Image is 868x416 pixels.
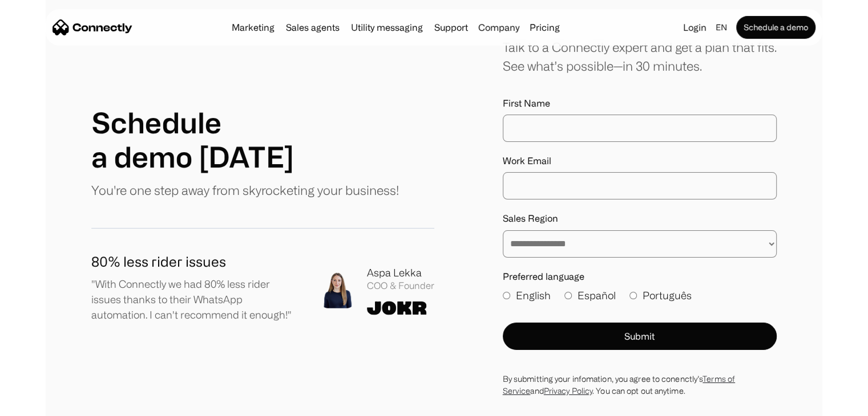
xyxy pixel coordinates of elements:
[367,280,434,291] div: COO & Founder
[346,23,427,32] a: Utility messaging
[91,105,294,174] h1: Schedule a demo [DATE]
[711,19,734,35] div: en
[91,276,297,323] p: "With Connectly we had 80% less rider issues thanks to their WhatsApp automation. I can't recomme...
[503,156,777,166] label: Work Email
[525,23,564,32] a: Pricing
[11,395,68,412] aside: Language selected: English
[503,373,777,397] div: By submitting your infomation, you agree to conenctly’s and . You can opt out anytime.
[23,396,68,412] ul: Language list
[503,323,777,350] button: Submit
[629,292,637,299] input: Português
[564,292,572,299] input: Español
[281,23,344,32] a: Sales agents
[679,19,711,35] a: Login
[629,288,692,303] label: Português
[503,288,551,303] label: English
[716,19,727,35] div: en
[503,292,510,299] input: English
[430,23,473,32] a: Support
[503,98,777,109] label: First Name
[503,271,777,282] label: Preferred language
[478,19,519,35] div: Company
[503,38,777,75] div: Talk to a Connectly expert and get a plan that fits. See what’s possible—in 30 minutes.
[475,19,523,35] div: Company
[544,386,592,395] a: Privacy Policy
[503,213,777,224] label: Sales Region
[736,16,815,39] a: Schedule a demo
[227,23,279,32] a: Marketing
[564,288,616,303] label: Español
[53,19,132,36] a: home
[367,265,434,280] div: Aspa Lekka
[91,181,399,199] p: You're one step away from skyrocketing your business!
[503,374,735,395] a: Terms of Service
[91,251,297,272] h1: 80% less rider issues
